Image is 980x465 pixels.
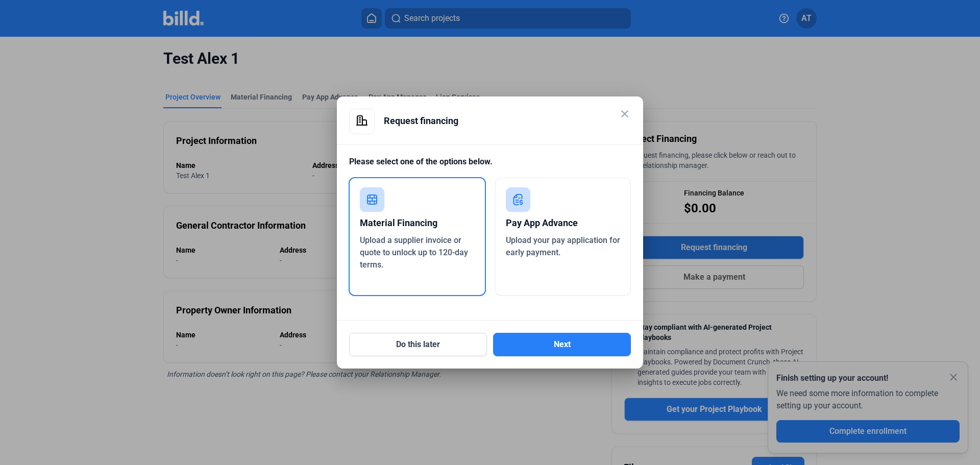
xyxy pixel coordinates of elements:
mat-icon: close [619,108,631,120]
span: Upload a supplier invoice or quote to unlock up to 120-day terms. [360,235,468,270]
button: Do this later [349,333,487,356]
div: Please select one of the options below. [349,156,631,178]
div: Material Financing [360,212,475,234]
button: Next [493,333,631,356]
div: Pay App Advance [506,212,621,234]
span: Upload your pay application for early payment. [506,235,620,257]
div: Request financing [384,109,631,133]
